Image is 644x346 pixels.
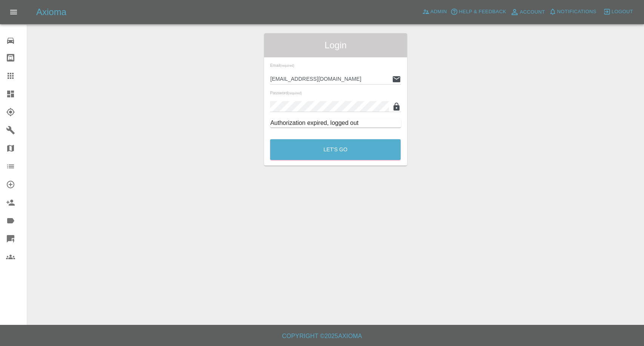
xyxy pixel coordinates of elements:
[270,39,401,51] span: Login
[5,3,23,21] button: Open drawer
[449,6,508,18] button: Help & Feedback
[508,6,547,18] a: Account
[270,118,401,128] div: Authorization expired, logged out
[270,139,401,160] button: Let's Go
[612,8,633,16] span: Logout
[430,8,447,16] span: Admin
[520,8,545,17] span: Account
[270,91,302,95] span: Password
[280,64,294,68] small: (required)
[36,6,66,18] h5: Axioma
[547,6,598,18] button: Notifications
[288,92,302,95] small: (required)
[420,6,449,18] a: Admin
[6,331,638,341] h6: Copyright © 2025 Axioma
[459,8,506,16] span: Help & Feedback
[601,6,635,18] button: Logout
[270,63,294,68] span: Email
[557,8,596,16] span: Notifications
